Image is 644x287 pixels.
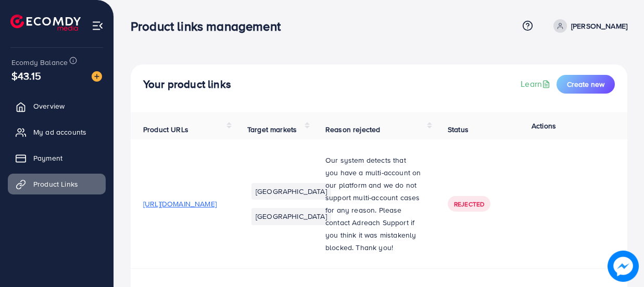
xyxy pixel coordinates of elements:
span: Reason rejected [325,124,380,135]
img: menu [92,20,104,32]
span: Overview [33,101,65,111]
p: Our system detects that you have a multi-account on our platform and we do not support multi-acco... [325,154,423,254]
span: Status [448,124,469,135]
span: Product Links [33,179,78,189]
span: [URL][DOMAIN_NAME] [143,199,217,209]
span: Rejected [454,200,484,208]
a: My ad accounts [8,122,106,142]
span: $43.15 [11,68,41,83]
img: image [92,71,102,82]
a: Learn [521,78,552,90]
li: [GEOGRAPHIC_DATA] [251,183,331,200]
span: Target markets [247,124,297,135]
span: Product URLs [143,124,188,135]
a: [PERSON_NAME] [549,19,627,33]
button: Create new [557,75,615,94]
p: [PERSON_NAME] [571,20,627,32]
a: Overview [8,96,106,116]
li: [GEOGRAPHIC_DATA] [251,208,331,225]
img: image [610,253,636,279]
span: Actions [532,121,556,131]
h3: Product links management [131,19,289,34]
h4: Your product links [143,78,231,91]
span: Payment [33,153,62,163]
span: My ad accounts [33,127,86,137]
a: Payment [8,148,106,168]
a: Product Links [8,174,106,194]
span: Ecomdy Balance [11,57,68,68]
img: logo [10,15,81,31]
span: Create new [567,79,604,89]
